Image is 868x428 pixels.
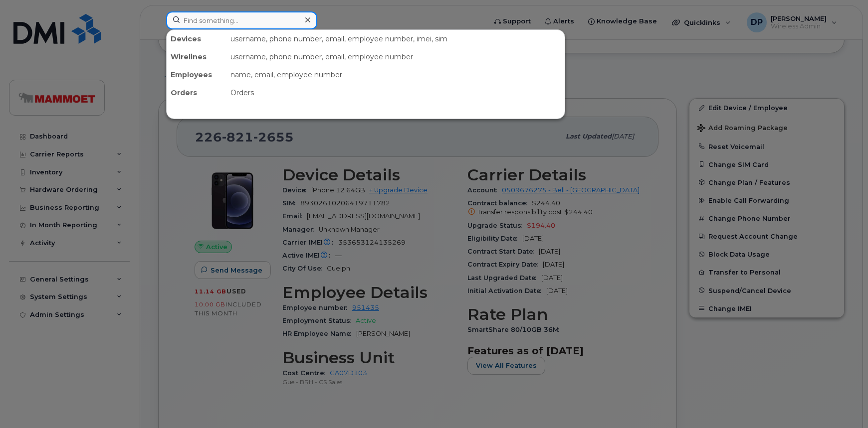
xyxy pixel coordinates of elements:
[167,84,226,102] div: Orders
[167,66,226,84] div: Employees
[167,30,226,48] div: Devices
[226,66,565,84] div: name, email, employee number
[226,30,565,48] div: username, phone number, email, employee number, imei, sim
[825,385,861,421] iframe: Messenger Launcher
[166,11,317,29] input: Find something...
[167,48,226,66] div: Wirelines
[226,84,565,102] div: Orders
[226,48,565,66] div: username, phone number, email, employee number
